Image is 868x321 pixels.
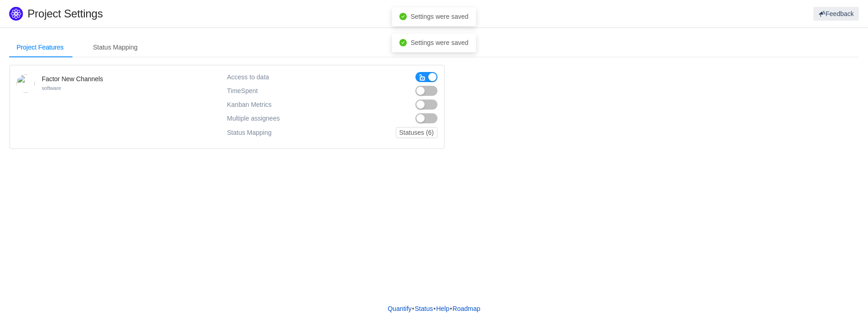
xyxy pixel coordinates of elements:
h4: Factor New Channels [42,74,103,83]
h1: Project Settings [28,7,519,21]
div: Status Mapping [227,127,271,138]
span: Multiple assignees [227,115,280,122]
span: Settings were saved [410,39,468,46]
img: 25263 [17,74,35,93]
a: Roadmap [452,302,481,315]
span: Kanban Metrics [227,101,271,108]
div: Status Mapping [86,37,145,58]
button: Statuses (6) [396,127,437,138]
i: icon: check-circle [399,39,407,46]
span: TimeSpent [227,87,258,95]
div: Access to data [227,72,269,82]
a: Quantify [387,302,412,315]
span: • [412,305,415,312]
small: software [42,85,61,91]
span: • [433,305,436,312]
div: Project Features [9,37,71,58]
img: Quantify [9,7,23,21]
a: Status [415,302,434,315]
button: Feedback [813,7,859,21]
span: • [450,305,452,312]
span: Settings were saved [410,13,468,20]
i: icon: check-circle [399,13,407,20]
a: Help [436,302,450,315]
